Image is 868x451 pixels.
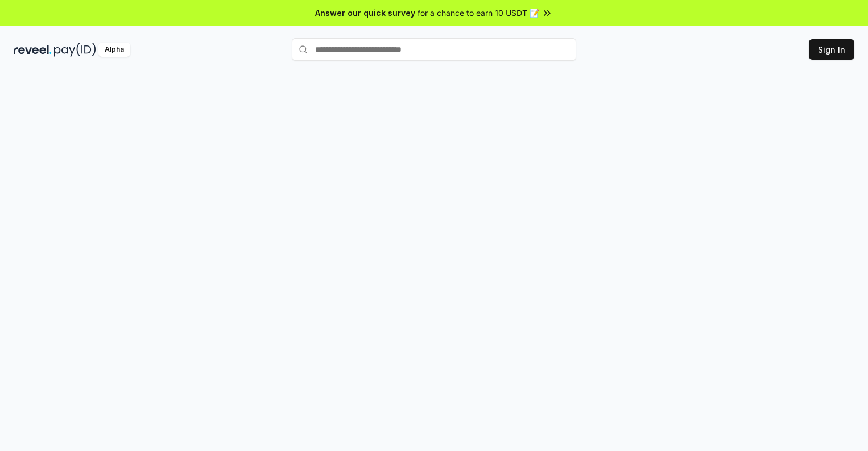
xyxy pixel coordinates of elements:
[98,43,130,57] div: Alpha
[809,39,854,60] button: Sign In
[54,43,96,57] img: pay_id
[14,43,52,57] img: reveel_dark
[315,7,415,19] span: Answer our quick survey
[418,7,539,19] span: for a chance to earn 10 USDT 📝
